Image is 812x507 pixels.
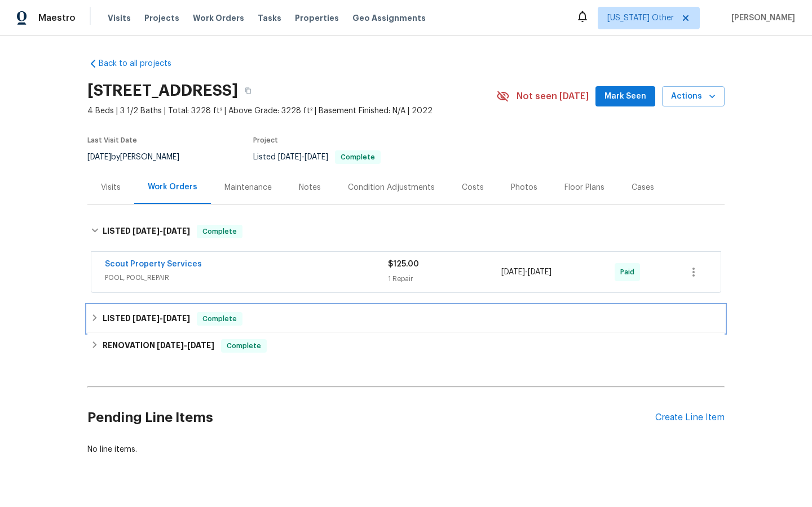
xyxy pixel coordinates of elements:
[87,214,725,250] div: LISTED [DATE]-[DATE]Complete
[148,181,197,193] div: Work Orders
[662,86,725,107] button: Actions
[304,153,328,161] span: [DATE]
[87,444,725,455] div: No line items.
[105,272,388,283] span: POOL, POOL_REPAIR
[517,91,589,102] span: Not seen [DATE]
[278,153,328,161] span: -
[163,227,190,235] span: [DATE]
[108,12,131,24] span: Visits
[87,150,193,164] div: by [PERSON_NAME]
[278,153,302,161] span: [DATE]
[103,339,214,353] h6: RENOVATION
[87,105,496,117] span: 4 Beds | 3 1/2 Baths | Total: 3228 ft² | Above Grade: 3228 ft² | Basement Finished: N/A | 2022
[528,268,551,276] span: [DATE]
[87,332,725,359] div: RENOVATION [DATE]-[DATE]Complete
[133,314,190,322] span: -
[87,305,725,332] div: LISTED [DATE]-[DATE]Complete
[87,153,111,161] span: [DATE]
[604,90,646,104] span: Mark Seen
[163,314,190,322] span: [DATE]
[501,268,525,276] span: [DATE]
[87,392,655,444] h2: Pending Line Items
[198,313,241,324] span: Complete
[87,58,196,69] a: Back to all projects
[462,182,484,193] div: Costs
[388,273,501,284] div: 1 Repair
[103,312,190,326] h6: LISTED
[501,266,551,278] span: -
[101,182,121,193] div: Visits
[564,182,604,193] div: Floor Plans
[87,85,238,96] h2: [STREET_ADDRESS]
[133,227,160,235] span: [DATE]
[632,182,654,193] div: Cases
[620,266,639,278] span: Paid
[133,314,160,322] span: [DATE]
[222,340,266,352] span: Complete
[299,182,321,193] div: Notes
[671,90,716,104] span: Actions
[157,341,184,349] span: [DATE]
[655,412,725,423] div: Create Line Item
[133,227,190,235] span: -
[511,182,537,193] div: Photos
[727,12,795,24] span: [PERSON_NAME]
[38,12,76,24] span: Maestro
[224,182,272,193] div: Maintenance
[87,137,137,144] span: Last Visit Date
[595,86,655,107] button: Mark Seen
[157,341,214,349] span: -
[258,14,281,22] span: Tasks
[253,137,278,144] span: Project
[388,260,419,268] span: $125.00
[336,154,379,161] span: Complete
[607,12,674,24] span: [US_STATE] Other
[352,12,426,24] span: Geo Assignments
[198,226,241,237] span: Complete
[238,81,258,101] button: Copy Address
[348,182,435,193] div: Condition Adjustments
[144,12,179,24] span: Projects
[103,225,190,238] h6: LISTED
[295,12,339,24] span: Properties
[105,260,202,268] a: Scout Property Services
[193,12,244,24] span: Work Orders
[253,153,381,161] span: Listed
[187,341,214,349] span: [DATE]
